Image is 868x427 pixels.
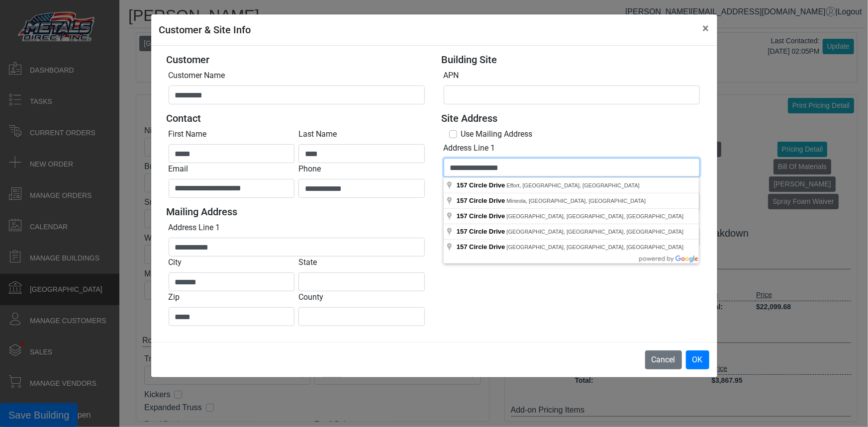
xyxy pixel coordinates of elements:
span: Circle Drive [469,243,505,251]
span: [GEOGRAPHIC_DATA], [GEOGRAPHIC_DATA], [GEOGRAPHIC_DATA] [507,213,684,219]
button: Close [695,14,717,42]
label: State [298,256,317,268]
label: First Name [169,128,207,140]
label: Address Line 1 [444,142,495,154]
button: OK [686,350,709,369]
h5: Customer & Site Info [159,22,251,37]
span: [GEOGRAPHIC_DATA], [GEOGRAPHIC_DATA], [GEOGRAPHIC_DATA] [507,229,684,235]
span: Circle Drive [469,197,505,204]
span: 157 [457,197,468,204]
h5: Contact [167,112,427,124]
h5: Building Site [442,54,702,66]
button: Cancel [645,350,682,369]
label: APN [444,70,459,82]
h5: Mailing Address [167,206,427,218]
span: Mineola, [GEOGRAPHIC_DATA], [GEOGRAPHIC_DATA] [507,198,646,204]
span: Circle Drive [469,228,505,235]
label: Address Line 1 [169,222,220,234]
label: City [169,256,182,268]
span: Effort, [GEOGRAPHIC_DATA], [GEOGRAPHIC_DATA] [507,182,640,188]
label: Email [169,163,189,175]
label: Zip [169,291,180,303]
span: 157 [457,212,468,220]
span: [GEOGRAPHIC_DATA], [GEOGRAPHIC_DATA], [GEOGRAPHIC_DATA] [507,244,684,250]
label: Customer Name [169,70,225,82]
span: Circle Drive [469,212,505,220]
span: 157 [457,243,468,251]
label: Last Name [298,128,337,140]
label: Phone [298,163,321,175]
label: County [298,291,323,303]
span: Circle Drive [469,181,505,189]
label: Use Mailing Address [461,128,533,140]
h5: Customer [167,54,427,66]
span: 157 [457,181,468,189]
span: 157 [457,228,468,235]
h5: Site Address [442,112,702,124]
